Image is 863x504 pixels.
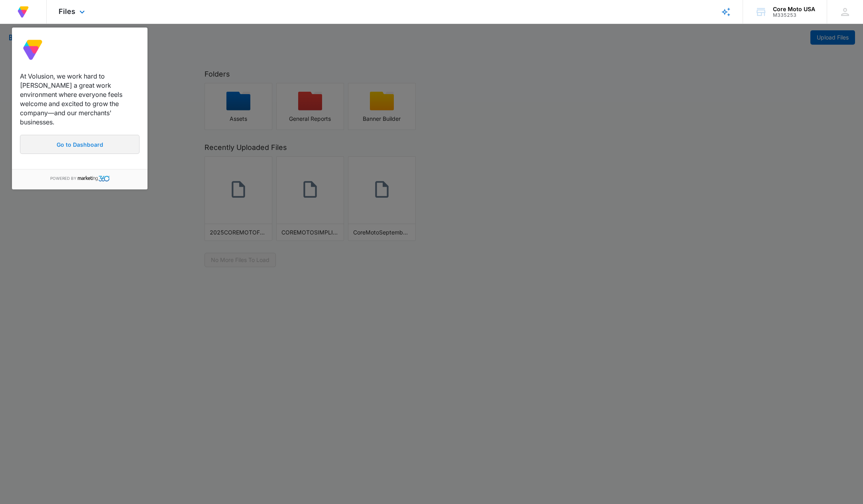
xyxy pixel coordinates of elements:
div: account id [773,12,815,18]
a: Go to Dashboard [20,135,140,154]
img: Volusion [16,5,30,19]
div: Powered by [12,169,147,189]
div: account name [773,6,815,12]
img: Volusion [20,37,45,63]
img: Marketing 360® [78,176,110,181]
p: At Volusion, we work hard to [PERSON_NAME] a great work environment where everyone feels welcome ... [20,72,140,127]
span: Files [59,7,75,16]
